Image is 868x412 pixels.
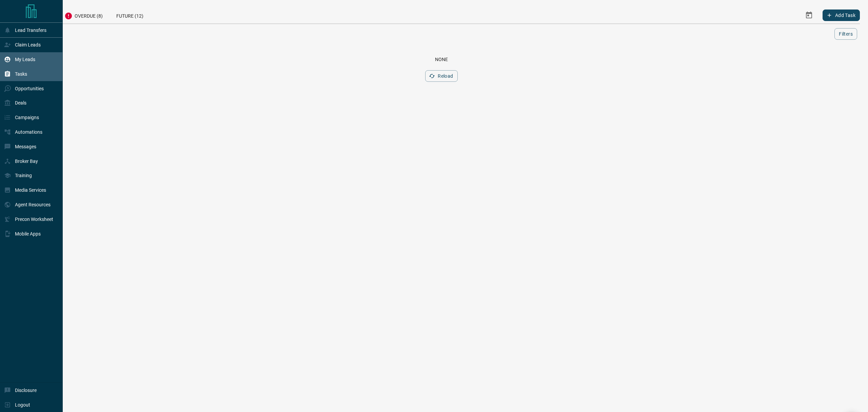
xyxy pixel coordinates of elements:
[425,70,457,82] button: Reload
[31,57,852,62] div: None
[823,10,860,21] button: Add Task
[801,7,817,23] button: Select Date Range
[834,28,857,40] button: Filters
[110,7,150,23] div: Future (12)
[58,7,110,23] div: Overdue (8)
